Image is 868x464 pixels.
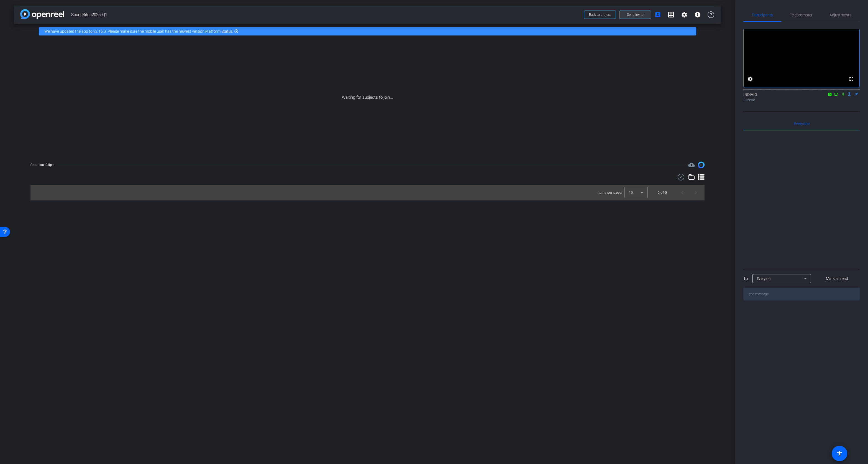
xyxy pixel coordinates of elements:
span: Mark all read [826,276,848,282]
button: Back to project [584,11,616,19]
div: To: [743,276,749,282]
mat-icon: settings [681,11,688,18]
mat-icon: account_box [654,11,661,18]
mat-icon: settings [747,76,754,82]
mat-icon: highlight_off [234,29,239,34]
button: Next page [689,186,702,199]
a: Platform Status [205,29,233,34]
span: Teleprompter [790,13,813,17]
div: INDIVIO [743,92,860,103]
span: Destinations for your clips [688,162,695,168]
span: Back to project [589,13,611,17]
span: Send invite [627,12,643,17]
span: Adjustments [829,13,851,17]
mat-icon: accessibility [836,450,843,457]
mat-icon: fullscreen [848,76,855,82]
button: Mark all read [815,274,860,284]
span: Everyone [757,277,772,281]
div: Director [743,98,860,103]
button: Send invite [619,11,651,19]
div: Session Clips [30,162,55,168]
mat-icon: info [694,11,701,18]
img: Session clips [698,162,705,168]
span: SoundBites2025_Q1 [71,9,581,20]
div: Waiting for subjects to join... [14,39,721,156]
button: Previous page [676,186,689,199]
img: app-logo [20,9,64,19]
mat-icon: flip [846,91,853,96]
span: Everyone [794,122,810,126]
span: Participants [752,13,773,17]
mat-icon: cloud_upload [688,162,695,168]
div: Items per page: [598,190,622,195]
div: We have updated the app to v2.15.0. Please make sure the mobile user has the newest version. [39,27,696,35]
mat-icon: grid_on [668,11,674,18]
div: 0 of 0 [658,190,667,195]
